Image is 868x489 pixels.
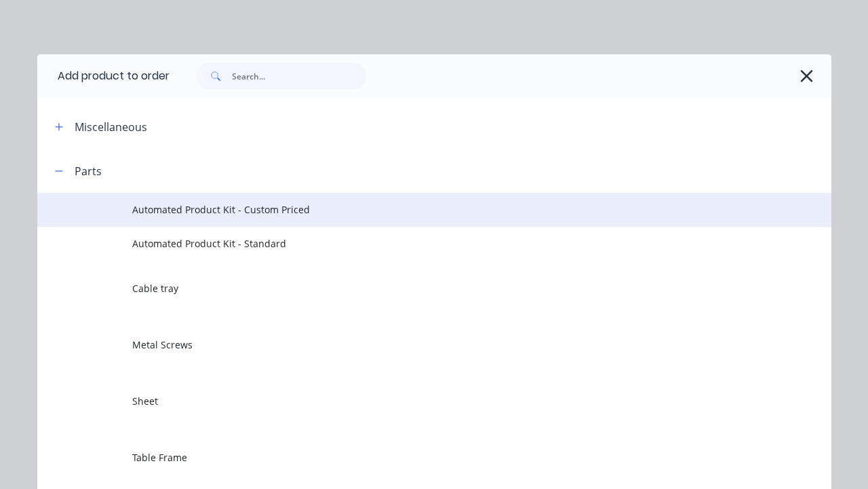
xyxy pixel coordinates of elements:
div: Parts [75,163,102,179]
span: Automated Product Kit - Standard [132,236,691,251]
div: Add product to order [37,54,170,98]
span: Cable tray [132,281,691,295]
div: Miscellaneous [75,119,147,135]
input: Search... [232,62,366,90]
span: Metal Screws [132,338,691,352]
span: Automated Product Kit - Custom Priced [132,202,691,217]
span: Table Frame [132,450,691,465]
span: Sheet [132,394,691,408]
